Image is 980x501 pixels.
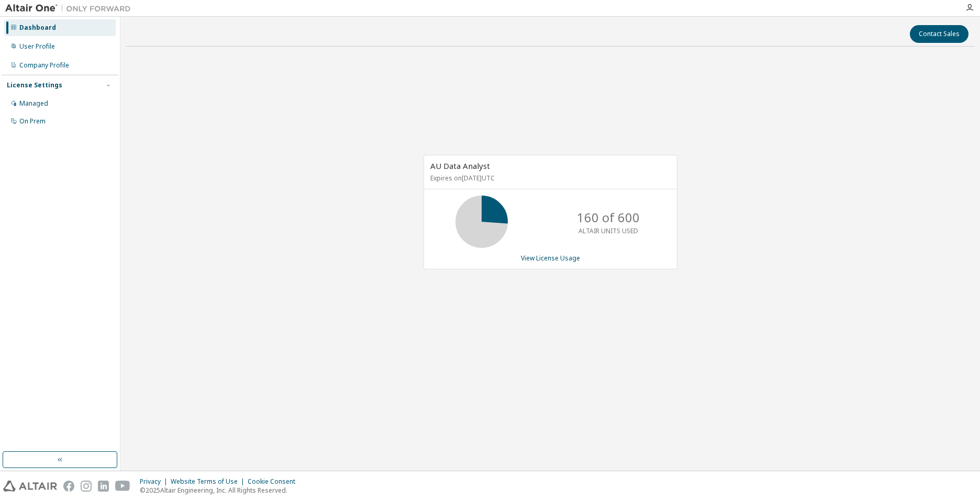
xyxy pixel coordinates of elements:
[7,81,62,89] div: License Settings
[248,477,302,486] div: Cookie Consent
[19,99,48,108] div: Managed
[430,174,668,183] p: Expires on [DATE] UTC
[19,61,69,70] div: Company Profile
[910,25,968,43] button: Contact Sales
[81,481,92,492] img: instagram.svg
[115,481,130,492] img: youtube.svg
[578,226,638,235] p: ALTAIR UNITS USED
[140,477,171,486] div: Privacy
[521,254,580,263] a: View License Usage
[98,481,109,492] img: linkedin.svg
[3,481,57,492] img: altair_logo.svg
[171,477,248,486] div: Website Terms of Use
[19,24,56,32] div: Dashboard
[19,117,46,126] div: On Prem
[5,3,136,14] img: Altair One
[19,42,55,51] div: User Profile
[577,209,640,226] p: 160 of 600
[430,161,490,171] span: AU Data Analyst
[140,486,302,495] p: © 2025 Altair Engineering, Inc. All Rights Reserved.
[63,481,74,492] img: facebook.svg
